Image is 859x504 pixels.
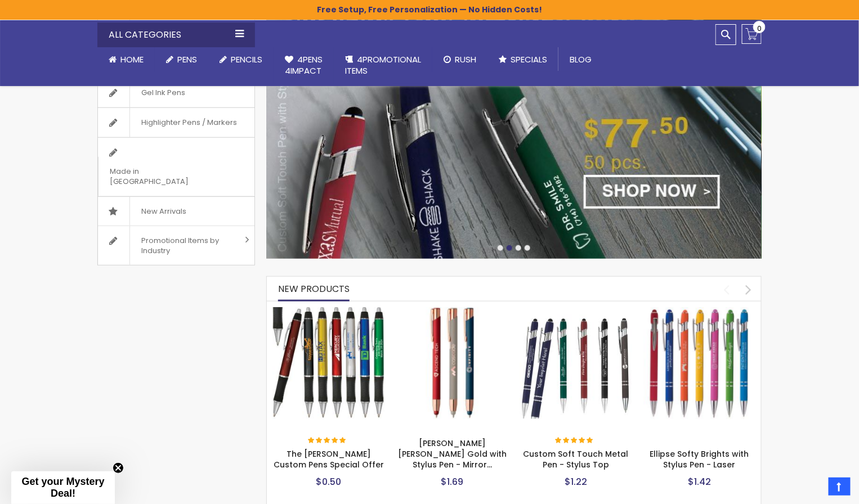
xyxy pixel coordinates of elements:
a: Specials [487,47,558,72]
span: Get your Mystery Deal! [21,476,104,499]
span: Gel Ink Pens [129,78,196,107]
a: Ellipse Softy Brights with Stylus Pen - Laser [643,307,756,316]
span: $1.42 [688,475,711,488]
div: prev [717,280,736,299]
span: Rush [455,53,476,65]
span: 0 [757,23,762,34]
span: Pens [177,53,197,65]
img: Crosby Softy Rose Gold with Stylus Pen - Mirror Laser [396,307,509,420]
div: next [739,280,758,299]
a: Highlighter Pens / Markers [98,108,254,137]
a: 0 [742,24,762,44]
span: New Arrivals [129,197,198,226]
a: The Barton Custom Pens Special Offer [272,307,385,316]
a: Custom Soft Touch Metal Pen - Stylus Top [524,448,629,470]
a: [PERSON_NAME] [PERSON_NAME] Gold with Stylus Pen - Mirror… [398,438,507,470]
a: Home [97,47,155,72]
span: $1.69 [441,475,464,488]
span: Made in [GEOGRAPHIC_DATA] [98,157,226,196]
a: Custom Soft Touch Metal Pen - Stylus Top [520,307,632,316]
span: Promotional Items by Industry [129,226,241,265]
a: Rush [432,47,487,72]
a: Promotional Items by Industry [98,226,254,265]
span: Blog [570,53,592,65]
span: 4PROMOTIONAL ITEMS [345,53,421,76]
button: Close teaser [113,462,124,474]
a: Pencils [208,47,274,72]
div: Get your Mystery Deal!Close teaser [11,471,115,504]
a: 4PROMOTIONALITEMS [334,47,432,84]
span: New Products [278,282,350,295]
a: Pens [155,47,208,72]
span: $0.50 [316,475,341,488]
div: 100% [555,437,594,445]
a: Ellipse Softy Brights with Stylus Pen - Laser [650,448,749,470]
iframe: Google Customer Reviews [766,474,859,504]
div: 100% [308,437,347,445]
a: The [PERSON_NAME] Custom Pens Special Offer [274,448,384,470]
img: The Barton Custom Pens Special Offer [272,307,385,420]
span: Pencils [231,53,262,65]
span: $1.22 [565,475,587,488]
span: Highlighter Pens / Markers [129,108,248,137]
div: All Categories [97,22,255,47]
a: Made in [GEOGRAPHIC_DATA] [98,138,254,196]
a: New Arrivals [98,197,254,226]
span: Home [120,53,144,65]
img: Ellipse Softy Brights with Stylus Pen - Laser [643,307,756,420]
a: Blog [558,47,603,72]
img: Custom Soft Touch Metal Pen - Stylus Top [520,307,632,420]
span: 4Pens 4impact [285,53,323,76]
a: Gel Ink Pens [98,78,254,107]
a: Crosby Softy Rose Gold with Stylus Pen - Mirror Laser [396,307,509,316]
a: 4Pens4impact [274,47,334,84]
span: Specials [511,53,547,65]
